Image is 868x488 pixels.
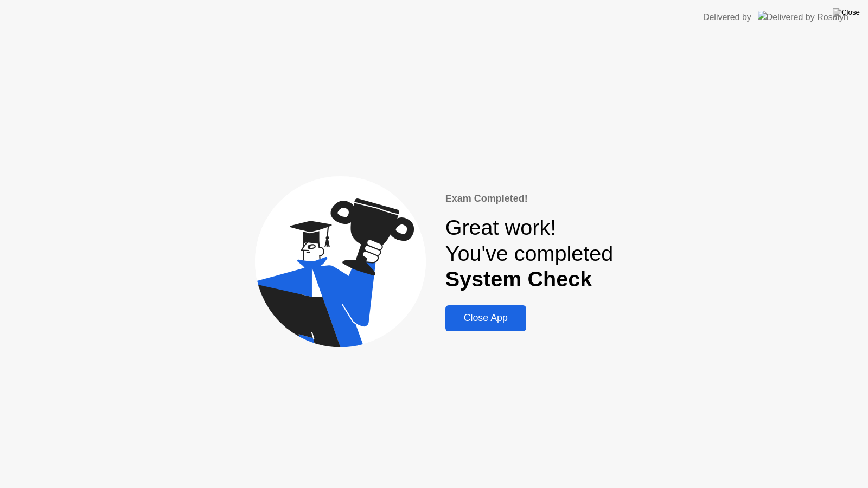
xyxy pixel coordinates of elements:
[449,312,523,324] div: Close App
[445,267,592,291] b: System Check
[445,191,614,206] div: Exam Completed!
[758,11,848,23] img: Delivered by Rosalyn
[445,305,526,331] button: Close App
[445,215,614,292] div: Great work! You've completed
[833,8,860,17] img: Close
[703,11,751,24] div: Delivered by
